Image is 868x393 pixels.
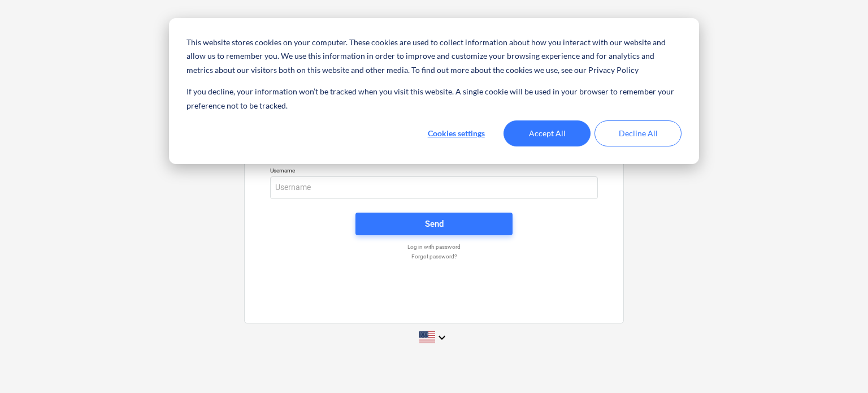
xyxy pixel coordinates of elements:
[264,243,604,251] a: Log in with password
[594,120,682,146] button: Decline All
[504,120,591,146] button: Accept All
[425,217,444,231] div: Send
[435,331,449,344] i: keyboard_arrow_down
[413,120,500,146] button: Cookies settings
[186,36,682,77] p: This website stores cookies on your computer. These cookies are used to collect information about...
[270,167,598,176] p: Username
[186,85,682,113] p: If you decline, your information won’t be tracked when you visit this website. A single cookie wi...
[355,213,513,235] button: Send
[169,18,699,164] div: Cookie banner
[270,176,598,199] input: Username
[264,253,604,260] a: Forgot password?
